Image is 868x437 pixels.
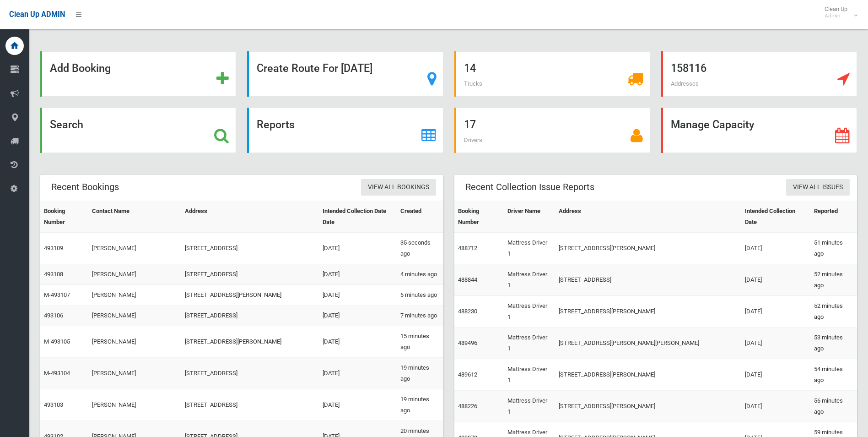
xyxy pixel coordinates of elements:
td: [STREET_ADDRESS][PERSON_NAME] [555,233,741,264]
td: [DATE] [319,326,397,358]
td: [DATE] [319,264,397,285]
td: [STREET_ADDRESS][PERSON_NAME][PERSON_NAME] [555,328,741,359]
a: View All Bookings [361,179,436,196]
td: [DATE] [741,296,811,328]
a: 493106 [44,312,63,319]
a: 493109 [44,245,63,251]
td: [DATE] [741,391,811,422]
td: 35 seconds ago [397,233,443,264]
strong: Add Booking [50,62,111,75]
header: Recent Bookings [40,178,130,196]
a: 14 Trucks [454,51,650,97]
td: 53 minutes ago [810,328,857,359]
a: Reports [247,108,443,153]
td: 4 minutes ago [397,264,443,285]
strong: 17 [464,118,476,131]
a: 489496 [458,339,477,346]
td: [DATE] [319,233,397,264]
span: Clean Up ADMIN [9,10,65,19]
th: Reported [810,201,857,233]
td: [STREET_ADDRESS] [181,358,319,389]
a: 158116 Addresses [661,51,857,97]
th: Intended Collection Date Date [319,201,397,233]
a: M-493107 [44,291,70,298]
span: Clean Up [820,5,857,19]
a: Add Booking [40,51,236,97]
td: [STREET_ADDRESS] [181,233,319,264]
td: [STREET_ADDRESS] [555,264,741,296]
td: 19 minutes ago [397,358,443,389]
strong: 158116 [671,62,706,75]
span: Drivers [464,137,482,143]
strong: Create Route For [DATE] [257,62,372,75]
th: Address [181,201,319,233]
td: [PERSON_NAME] [88,233,181,264]
a: View All Issues [786,179,850,196]
a: Search [40,108,236,153]
a: Manage Capacity [661,108,857,153]
td: [STREET_ADDRESS][PERSON_NAME] [555,359,741,391]
td: Mattress Driver 1 [504,359,555,391]
td: [STREET_ADDRESS][PERSON_NAME] [555,296,741,328]
th: Intended Collection Date [741,201,811,233]
span: Addresses [671,80,699,87]
td: [PERSON_NAME] [88,326,181,358]
span: Trucks [464,80,482,87]
td: [PERSON_NAME] [88,389,181,421]
td: Mattress Driver 1 [504,296,555,328]
th: Driver Name [504,201,555,233]
td: [STREET_ADDRESS] [181,306,319,326]
td: [PERSON_NAME] [88,306,181,326]
th: Booking Number [40,201,88,233]
strong: Reports [257,118,295,131]
a: 488230 [458,308,477,315]
td: 15 minutes ago [397,326,443,358]
strong: Search [50,118,83,131]
a: 488844 [458,276,477,283]
a: M-493104 [44,370,70,377]
td: [DATE] [319,285,397,306]
a: Create Route For [DATE] [247,51,443,97]
td: [DATE] [319,306,397,326]
th: Contact Name [88,201,181,233]
td: 52 minutes ago [810,264,857,296]
td: 54 minutes ago [810,359,857,391]
td: [PERSON_NAME] [88,358,181,389]
td: Mattress Driver 1 [504,391,555,422]
td: [DATE] [741,328,811,359]
td: [STREET_ADDRESS][PERSON_NAME] [181,285,319,306]
a: 488226 [458,403,477,410]
a: 488712 [458,245,477,251]
th: Address [555,201,741,233]
td: [DATE] [319,389,397,421]
strong: Manage Capacity [671,118,754,131]
td: 6 minutes ago [397,285,443,306]
td: [DATE] [319,358,397,389]
td: 51 minutes ago [810,233,857,264]
strong: 14 [464,62,476,75]
small: Admin [825,12,847,19]
td: 56 minutes ago [810,391,857,422]
td: [STREET_ADDRESS] [181,264,319,285]
td: [DATE] [741,233,811,264]
a: 493103 [44,401,63,408]
td: Mattress Driver 1 [504,264,555,296]
td: [PERSON_NAME] [88,285,181,306]
td: Mattress Driver 1 [504,328,555,359]
td: [PERSON_NAME] [88,264,181,285]
a: M-493105 [44,338,70,345]
a: 493108 [44,271,63,278]
td: 7 minutes ago [397,306,443,326]
th: Created [397,201,443,233]
td: [DATE] [741,359,811,391]
td: 52 minutes ago [810,296,857,328]
a: 489612 [458,371,477,378]
td: [DATE] [741,264,811,296]
td: 19 minutes ago [397,389,443,421]
td: [STREET_ADDRESS] [181,389,319,421]
td: [STREET_ADDRESS][PERSON_NAME] [555,391,741,422]
td: Mattress Driver 1 [504,233,555,264]
a: 17 Drivers [454,108,650,153]
td: [STREET_ADDRESS][PERSON_NAME] [181,326,319,358]
header: Recent Collection Issue Reports [454,178,605,196]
